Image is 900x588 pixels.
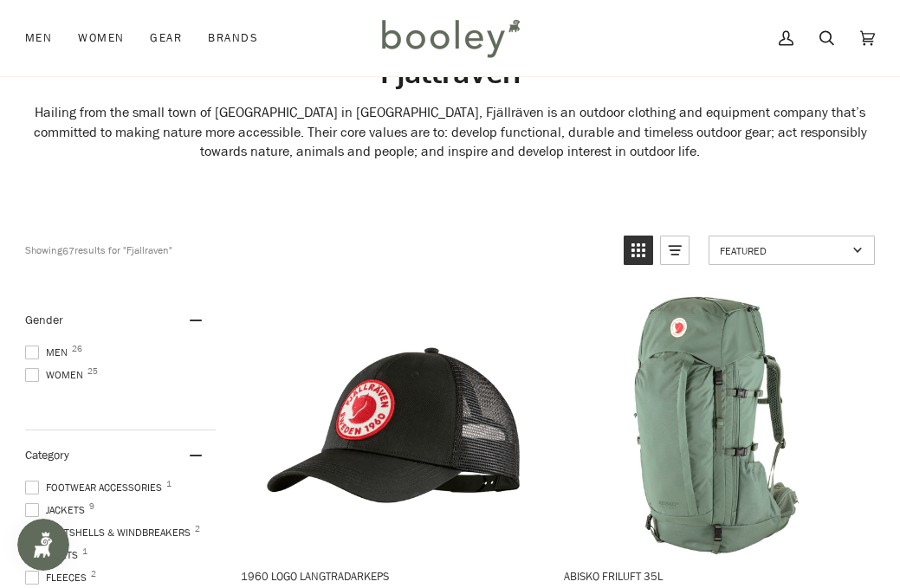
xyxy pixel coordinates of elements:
span: Men [25,345,73,360]
span: 1 [166,480,172,488]
span: 1960 Logo Langtradarkeps [241,568,546,584]
span: Footwear Accessories [25,480,167,495]
span: Gender [25,312,63,328]
a: View grid mode [624,236,653,265]
iframe: Button to open loyalty program pop-up [17,519,69,571]
span: Abisko Friluft 35L [564,568,869,584]
img: Fjallraven Abisko Friluft 35L Patina Green - Booley Galway [586,295,846,555]
span: Men [25,29,52,47]
span: Jackets [25,502,90,518]
span: 1 [82,547,87,556]
span: 9 [89,502,94,511]
span: Women [25,367,88,383]
span: 25 [87,367,98,376]
span: Category [25,447,69,463]
span: Featured [720,243,847,258]
a: Sort options [709,236,875,265]
img: Fjallraven 1960 Logo Langtradarkeps Black - Booley Galway [263,295,523,555]
span: Gilets [25,547,83,563]
a: View list mode [660,236,690,265]
b: 67 [62,243,74,258]
span: 2 [195,525,200,533]
span: 26 [72,345,82,353]
span: Gear [150,29,182,47]
img: Booley [374,13,526,63]
span: Brands [208,29,258,47]
span: Women [78,29,124,47]
span: Fleeces [25,570,92,585]
div: Showing results for "Fjallraven" [25,236,172,265]
div: Hailing from the small town of [GEOGRAPHIC_DATA] in [GEOGRAPHIC_DATA], Fjällräven is an outdoor c... [25,103,875,161]
span: Softshells & Windbreakers [25,525,196,540]
span: 2 [91,570,96,578]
